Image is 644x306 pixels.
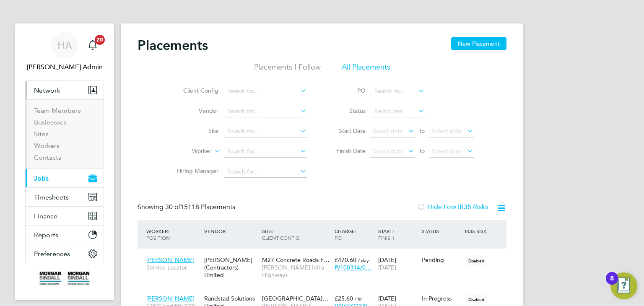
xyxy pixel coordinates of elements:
a: Contacts [34,153,61,161]
span: / PO [335,228,356,241]
span: Timesheets [34,193,69,201]
span: Service Locator [146,264,200,271]
input: Search for... [224,126,307,137]
span: / hr [355,296,362,302]
button: Timesheets [26,188,104,206]
div: IR35 Risk [463,223,492,239]
a: Team Members [34,106,81,114]
span: / Client Config [262,228,299,241]
label: Hiring Manager [170,167,218,175]
span: 30 of [165,203,180,211]
h2: Placements [138,37,208,54]
a: Workers [34,142,60,150]
label: Status [328,107,366,114]
span: / day [358,257,369,263]
input: Search for... [224,146,307,158]
span: [DATE] [378,264,396,271]
span: Jobs [34,174,49,182]
button: Finance [26,207,104,225]
span: [GEOGRAPHIC_DATA]… [262,295,328,302]
div: Charge [332,223,376,245]
button: Network [26,81,104,99]
label: Finish Date [328,147,366,155]
a: Go to home page [25,272,104,285]
span: [PERSON_NAME] [146,295,195,302]
span: £25.60 [335,295,353,302]
label: Hide Low IR35 Risks [417,203,488,211]
span: Disabled [465,294,488,305]
span: Network [34,86,60,94]
div: Showing [138,203,237,212]
a: [PERSON_NAME]CPCS Forklift 2025Randstad Solutions Limited[GEOGRAPHIC_DATA]…[PERSON_NAME] Construc... [144,290,506,297]
a: Businesses [34,118,67,126]
span: Reports [34,231,58,239]
img: morgansindall-logo-retina.png [39,272,90,285]
label: Vendor [170,107,218,114]
a: HA[PERSON_NAME] Admin [25,32,104,72]
div: Worker [144,223,202,245]
label: Site [170,127,218,135]
li: Placements I Follow [254,62,321,77]
span: / Position [146,228,170,241]
label: PO [328,87,366,94]
span: £470.60 [335,256,356,264]
span: Disabled [465,255,488,266]
button: Jobs [26,169,104,187]
span: To [416,125,427,136]
button: Reports [26,226,104,244]
input: Select one [371,106,425,117]
input: Search for... [224,106,307,117]
span: Finance [34,212,57,220]
label: Start Date [328,127,366,135]
li: All Placements [342,62,390,77]
span: P/100314/0… [335,264,371,271]
nav: Main navigation [15,23,114,300]
span: Select date [373,127,403,135]
span: Hays Admin [25,62,104,72]
div: Start [376,223,420,245]
input: Search for... [224,86,307,97]
div: [PERSON_NAME] (Contractors) Limited [202,252,260,283]
div: [DATE] [376,252,420,275]
span: M27 Concrete Roads F… [262,256,330,264]
div: Vendor [202,223,260,239]
label: Worker [163,147,211,156]
label: Client Config [170,87,218,94]
span: Preferences [34,250,70,258]
span: HA [57,40,72,51]
div: Site [260,223,332,245]
span: [PERSON_NAME] [146,256,195,264]
button: New Placement [451,37,506,50]
span: 15118 Placements [165,203,235,211]
a: 20 [84,32,101,59]
div: Pending [422,256,461,264]
span: Select date [432,148,462,155]
button: Open Resource Center, 8 new notifications [610,272,637,299]
span: Select date [373,148,403,155]
div: Network [26,99,104,169]
span: [PERSON_NAME] Infra - Highways [262,264,330,279]
a: Sites [34,130,49,138]
span: Select date [432,127,462,135]
input: Search for... [224,166,307,178]
button: Preferences [26,244,104,263]
div: 8 [610,278,614,289]
div: Status [420,223,463,239]
span: / Finish [378,228,394,241]
span: To [416,145,427,156]
input: Search for... [371,86,425,97]
span: 20 [95,35,105,45]
a: [PERSON_NAME]Service Locator[PERSON_NAME] (Contractors) LimitedM27 Concrete Roads F…[PERSON_NAME]... [144,252,506,259]
div: In Progress [422,295,461,302]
